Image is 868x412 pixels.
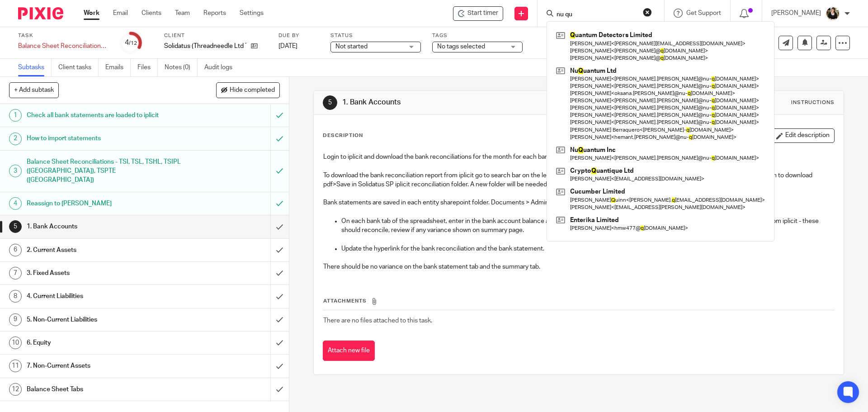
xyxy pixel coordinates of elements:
[27,289,183,303] h1: 4. Current Liabilities
[203,9,226,18] a: Reports
[18,7,63,19] img: Pixie
[556,11,637,19] input: Search
[9,290,22,303] div: 8
[9,133,22,145] div: 2
[175,9,190,18] a: Team
[323,132,363,139] p: Description
[432,32,523,39] label: Tags
[437,43,485,50] span: No tags selected
[341,244,834,253] p: Update the hyperlink for the bank reconciliation and the bank statement.
[323,171,834,189] p: To download the bank reconciliation report from iplicit go to search bar on the left>reports>bank...
[643,8,652,17] button: Clear
[323,298,367,303] span: Attachments
[240,9,264,18] a: Settings
[165,59,198,76] a: Notes (0)
[18,32,108,39] label: Task
[323,95,337,110] div: 5
[142,9,161,18] a: Clients
[453,6,503,21] div: Solidatus (Threadneedle Ltd T/A) - Balance Sheet Reconciliations - Solidatus
[771,128,835,143] button: Edit description
[9,220,22,233] div: 5
[216,82,280,98] button: Hide completed
[323,317,432,324] span: There are no files attached to this task.
[84,9,99,18] a: Work
[27,313,183,327] h1: 5. Non-Current Liabilities
[125,38,137,48] div: 4
[129,41,137,46] small: /12
[791,99,835,106] div: Instructions
[278,32,319,39] label: Due by
[27,220,183,233] h1: 1. Bank Accounts
[27,336,183,350] h1: 6. Equity
[27,197,183,210] h1: Reassign to [PERSON_NAME]
[323,198,834,207] p: Bank statements are saved in each entity sharepoint folder. Documents > Admin > Bank statements >...
[9,313,22,326] div: 9
[27,109,183,122] h1: Check all bank statements are loaded to iplicit
[27,155,183,187] h1: Balance Sheet Reconciliations - TSI, TSL, TSHL, TSIPL ([GEOGRAPHIC_DATA]), TSPTE ([GEOGRAPHIC_DATA])
[27,132,183,145] h1: How to import statements
[9,336,22,349] div: 10
[58,59,99,76] a: Client tasks
[9,109,22,122] div: 1
[230,87,275,94] span: Hide completed
[164,42,246,51] p: Solidatus (Threadneedle Ltd T/A)
[27,359,183,373] h1: 7. Non-Current Assets
[9,383,22,396] div: 12
[113,9,128,18] a: Email
[323,341,375,361] button: Attach new file
[18,42,108,51] div: Balance Sheet Reconciliations - Solidatus
[27,383,183,396] h1: Balance Sheet Tabs
[467,9,498,18] span: Start timer
[27,266,183,280] h1: 3. Fixed Assets
[9,360,22,372] div: 11
[204,59,239,76] a: Audit logs
[105,59,131,76] a: Emails
[342,98,598,107] h1: 1. Bank Accounts
[686,10,721,16] span: Get Support
[137,59,158,76] a: Files
[9,197,22,210] div: 4
[278,43,297,49] span: [DATE]
[9,267,22,279] div: 7
[18,59,52,76] a: Subtasks
[826,6,840,21] img: Helen%20Campbell.jpeg
[335,43,368,50] span: Not started
[9,82,59,98] button: + Add subtask
[9,244,22,256] div: 6
[341,217,834,235] p: On each bank tab of the spreadsheet, enter in the bank account balance as per the actual month en...
[330,32,421,39] label: Status
[9,165,22,177] div: 3
[323,262,834,271] p: There should be no variance on the bank statement tab and the summary tab.
[164,32,267,39] label: Client
[323,152,834,161] p: Login to iplicit and download the bank reconciliations for the month for each bank account. (Ever...
[771,9,821,18] p: [PERSON_NAME]
[27,243,183,257] h1: 2. Current Assets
